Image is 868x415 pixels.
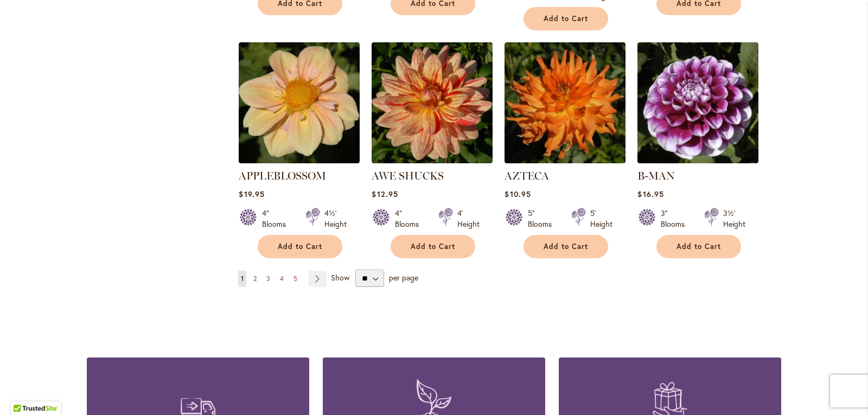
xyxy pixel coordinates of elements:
div: 5' Height [590,208,612,229]
span: per page [389,272,418,283]
div: 3½' Height [723,208,745,229]
a: AWE SHUCKS [372,155,493,165]
span: 5 [293,274,297,283]
button: Add to Cart [524,7,608,30]
div: 4' Height [457,208,480,229]
a: AWE SHUCKS [372,169,444,182]
button: Add to Cart [391,235,475,258]
button: Add to Cart [524,235,608,258]
a: 3 [264,271,273,287]
div: 4½' Height [324,208,347,229]
img: AZTECA [505,42,626,163]
a: APPLEBLOSSOM [239,169,326,182]
a: 5 [291,271,300,287]
div: 5" Blooms [528,208,558,229]
span: Add to Cart [544,14,588,23]
a: 4 [277,271,286,287]
span: Add to Cart [411,242,455,251]
div: 4" Blooms [395,208,425,229]
iframe: Launch Accessibility Center [8,376,39,407]
a: AZTECA [505,155,626,165]
img: AWE SHUCKS [372,42,493,163]
a: B-MAN [637,155,758,165]
span: Show [331,272,349,283]
img: B-MAN [637,42,758,163]
span: 3 [266,274,270,283]
span: $16.95 [637,189,663,199]
div: 3" Blooms [661,208,691,229]
span: $10.95 [505,189,531,199]
span: $19.95 [239,189,264,199]
div: 4" Blooms [262,208,292,229]
a: B-MAN [637,169,675,182]
span: 4 [280,274,284,283]
span: $12.95 [372,189,398,199]
span: 1 [241,274,244,283]
button: Add to Cart [258,235,342,258]
a: 2 [251,271,259,287]
a: APPLEBLOSSOM [239,155,360,165]
span: 2 [253,274,257,283]
a: AZTECA [505,169,549,182]
span: Add to Cart [676,242,721,251]
span: Add to Cart [544,242,588,251]
button: Add to Cart [656,235,741,258]
img: APPLEBLOSSOM [239,42,360,163]
span: Add to Cart [278,242,322,251]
